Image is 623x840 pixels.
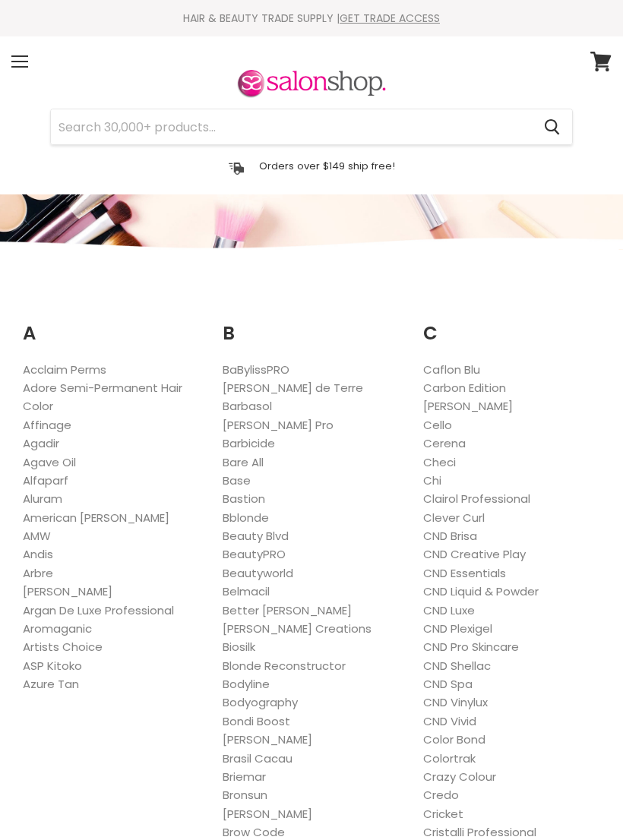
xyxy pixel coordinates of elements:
a: Acclaim Perms [23,362,106,377]
a: [PERSON_NAME] Creations [223,621,372,636]
a: ASP Kitoko [23,658,82,674]
a: Bastion [223,491,265,507]
a: [PERSON_NAME] Pro [223,417,334,433]
a: American [PERSON_NAME] [23,510,169,526]
a: CND Pro Skincare [423,639,519,655]
a: Carbon Edition [423,380,506,396]
a: CND Creative Play [423,546,526,562]
a: [PERSON_NAME] [23,583,112,599]
a: Better [PERSON_NAME] [223,602,352,618]
a: Biosilk [223,639,255,655]
p: Orders over $149 ship free! [259,159,395,172]
a: Color Bond [423,731,485,747]
h2: A [23,299,200,349]
a: Beautyworld [223,565,293,581]
a: Credo [423,787,459,803]
a: Aluram [23,491,62,507]
a: [PERSON_NAME] [223,806,312,822]
a: Argan De Luxe Professional [23,602,174,618]
h2: B [223,299,400,349]
a: CND Shellac [423,658,491,674]
a: [PERSON_NAME] [423,398,513,414]
a: CND Vinylux [423,694,488,710]
a: Arbre [23,565,53,581]
a: Cerena [423,435,466,451]
a: Base [223,472,251,488]
a: Cristalli Professional [423,824,536,840]
a: Bodyography [223,694,298,710]
a: Cricket [423,806,463,822]
a: Andis [23,546,53,562]
a: CND Brisa [423,528,477,544]
a: CND Essentials [423,565,506,581]
a: [PERSON_NAME] de Terre [223,380,363,396]
a: CND Vivid [423,713,476,729]
a: Brow Code [223,824,285,840]
a: Crazy Colour [423,769,496,785]
input: Search [51,109,532,144]
a: [PERSON_NAME] [223,731,312,747]
a: Chi [423,472,441,488]
h2: C [423,299,600,349]
a: Bblonde [223,510,269,526]
a: Bondi Boost [223,713,290,729]
a: Bronsun [223,787,267,803]
form: Product [50,109,573,145]
a: Clairol Professional [423,491,530,507]
a: BaBylissPRO [223,362,289,377]
a: Affinage [23,417,71,433]
a: CND Luxe [423,602,475,618]
a: Bodyline [223,676,270,692]
a: Barbasol [223,398,272,414]
a: Blonde Reconstructor [223,658,346,674]
a: CND Spa [423,676,473,692]
a: Clever Curl [423,510,485,526]
a: Belmacil [223,583,270,599]
a: CND Plexigel [423,621,492,636]
button: Search [532,109,572,144]
a: Agave Oil [23,454,76,470]
a: Brasil Cacau [223,750,293,766]
a: BeautyPRO [223,546,286,562]
a: GET TRADE ACCESS [340,11,440,26]
a: Aromaganic [23,621,92,636]
a: AMW [23,528,51,544]
a: Briemar [223,769,266,785]
a: Barbicide [223,435,275,451]
a: Artists Choice [23,639,103,655]
a: Alfaparf [23,472,68,488]
a: Colortrak [423,750,476,766]
a: Bare All [223,454,264,470]
a: CND Liquid & Powder [423,583,539,599]
a: Agadir [23,435,59,451]
a: Cello [423,417,452,433]
a: Azure Tan [23,676,79,692]
a: Checi [423,454,456,470]
a: Beauty Blvd [223,528,289,544]
a: Caflon Blu [423,362,480,377]
a: Adore Semi-Permanent Hair Color [23,380,182,414]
